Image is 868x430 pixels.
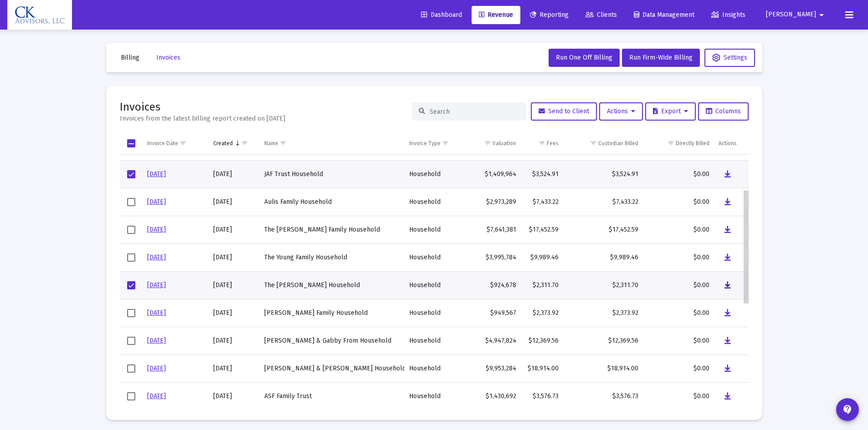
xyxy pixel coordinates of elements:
div: Select row [127,281,135,289]
div: Select row [127,309,135,317]
mat-icon: arrow_drop_down [816,6,827,24]
button: Run One Off Billing [549,49,620,67]
span: Show filter options for column 'Fees' [539,140,545,147]
img: Dashboard [14,6,65,24]
div: $9,989.46 [568,253,638,262]
a: Reporting [523,6,576,24]
a: [DATE] [147,364,166,372]
div: The [PERSON_NAME] Household [264,281,400,290]
div: [PERSON_NAME] Family Household [264,309,400,318]
td: Household [405,216,464,244]
span: Run One Off Billing [556,54,612,61]
div: $9,989.46 [525,253,559,262]
span: Actions [607,107,635,115]
button: Actions [599,102,643,121]
div: $7,433.22 [568,197,638,207]
span: Billing [121,54,139,61]
span: Show filter options for column 'Name' [280,140,287,147]
td: Household [405,383,464,410]
td: $0.00 [643,161,714,188]
span: Export [653,107,688,115]
td: Household [405,327,464,355]
td: $0.00 [643,355,714,383]
span: Insights [711,11,745,19]
span: Data Management [634,11,694,19]
td: $7,641,381 [464,216,521,244]
td: Column Invoice Type [405,132,464,154]
td: Column Name [260,132,405,154]
td: Column Valuation [464,132,521,154]
a: [DATE] [147,226,166,233]
td: Column Directly Billed [643,132,714,154]
div: $17,452.59 [525,225,559,234]
div: Valuation [493,140,516,147]
td: [DATE] [209,161,260,188]
div: Aulis Family Household [264,197,400,207]
a: [DATE] [147,170,166,178]
td: Column Invoice Date [143,132,209,154]
td: Household [405,355,464,383]
div: Invoices from the latest billing report created on [DATE] [120,114,285,123]
td: $2,973,289 [464,188,521,216]
td: Column Created [209,132,260,154]
div: JAF Trust Household [264,170,400,179]
td: $924,678 [464,272,521,299]
td: [DATE] [209,355,260,383]
span: Run Firm-Wide Billing [629,54,693,61]
span: Invoices [156,54,180,61]
div: Name [264,140,278,147]
td: $0.00 [643,272,714,299]
td: $0.00 [643,216,714,244]
a: [DATE] [147,337,166,344]
td: Column Fees [521,132,564,154]
span: Revenue [479,11,513,19]
a: [DATE] [147,253,166,261]
td: [DATE] [209,244,260,272]
td: [DATE] [209,383,260,410]
div: The [PERSON_NAME] Family Household [264,225,400,234]
div: Select row [127,170,135,178]
div: Select row [127,226,135,234]
span: Columns [706,107,741,115]
div: $17,452.59 [568,225,638,234]
td: Household [405,299,464,327]
td: $0.00 [643,327,714,355]
div: Select all [127,139,135,147]
span: Show filter options for column 'Created' [241,140,248,147]
mat-icon: contact_support [842,404,853,415]
td: [DATE] [209,272,260,299]
div: Custodian Billed [598,140,638,147]
button: Columns [698,102,749,121]
a: [DATE] [147,392,166,400]
div: $18,914.00 [568,364,638,373]
div: Select row [127,337,135,345]
span: [PERSON_NAME] [766,11,816,19]
a: Clients [578,6,624,24]
td: Household [405,244,464,272]
td: Household [405,188,464,216]
td: Household [405,272,464,299]
td: $0.00 [643,299,714,327]
span: Dashboard [421,11,462,19]
span: Show filter options for column 'Valuation' [484,140,491,147]
td: $1,409,964 [464,161,521,188]
button: Settings [704,49,755,67]
div: [PERSON_NAME] & [PERSON_NAME] Household [264,364,400,373]
div: Select row [127,364,135,373]
div: Select row [127,392,135,400]
td: [DATE] [209,188,260,216]
span: Send to Client [539,107,589,115]
div: Actions [719,140,737,147]
td: Household [405,161,464,188]
div: Invoice Type [409,140,441,147]
div: Created [213,140,233,147]
button: [PERSON_NAME] [755,5,838,24]
div: $12,369.56 [525,336,559,345]
td: Column Custodian Billed [563,132,642,154]
div: [PERSON_NAME] & Gabby From Household [264,336,400,345]
input: Search [430,108,519,116]
a: Dashboard [414,6,469,24]
td: $949,567 [464,299,521,327]
div: ASF Family Trust [264,392,400,401]
button: Send to Client [531,102,597,121]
